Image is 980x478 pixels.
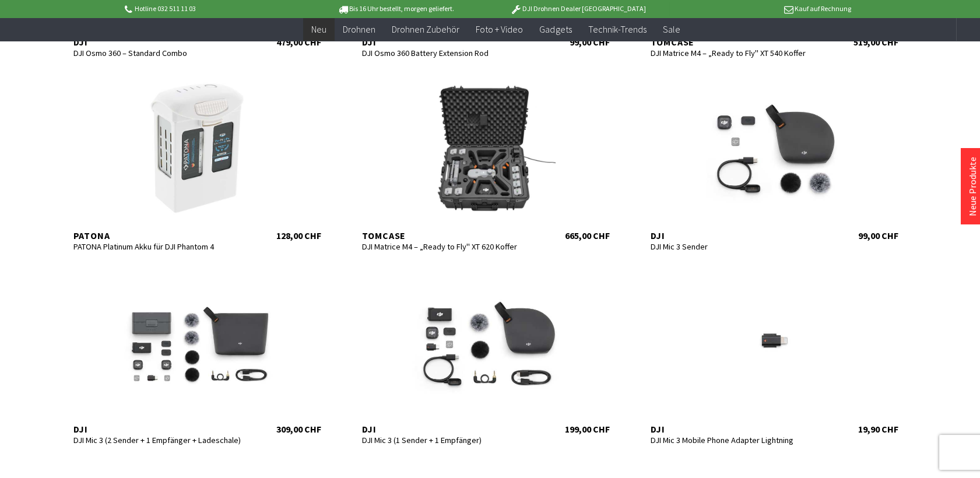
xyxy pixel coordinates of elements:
a: Drohnen Zubehör [384,17,468,41]
div: DJI Mic 3 (1 Sender + 1 Empfänger) [362,435,536,445]
div: 199,00 CHF [565,423,610,435]
div: DJI Matrice M4 – „Ready to Fly" XT 540 Koffer [651,48,824,58]
div: 519,00 CHF [853,36,898,48]
div: 309,00 CHF [276,423,321,435]
div: DJI Mic 3 Sender [651,241,824,252]
div: DJI Osmo 360 – Standard Combo [73,48,247,58]
div: PATONA Platinum Akku für DJI Phantom 4 [73,241,247,252]
div: DJI Matrice M4 – „Ready to Fly" XT 620 Koffer [362,241,536,252]
div: 479,00 CHF [276,36,321,48]
a: Neu [303,17,335,41]
span: Drohnen Zubehör [392,23,459,35]
div: DJI [651,423,824,435]
a: DJI DJI Mic 3 (1 Sender + 1 Empfänger) 199,00 CHF [350,272,621,435]
div: TomCase [362,230,536,241]
div: 99,00 CHF [570,36,610,48]
a: Drohnen [335,17,384,41]
div: DJI [651,230,824,241]
div: Patona [73,230,247,241]
a: Technik-Trends [579,17,654,41]
div: TomCase [651,36,824,48]
a: Foto + Video [468,17,531,41]
div: DJI [362,423,536,435]
div: DJI Osmo 360 Battery Extension Rod [362,48,536,58]
a: DJI DJI Mic 3 (2 Sender + 1 Empfänger + Ladeschale) 309,00 CHF [62,272,333,435]
a: TomCase DJI Matrice M4 – „Ready to Fly" XT 620 Koffer 665,00 CHF [350,78,621,241]
div: 665,00 CHF [565,230,610,241]
p: Hotline 032 511 11 03 [122,2,304,16]
p: Bis 16 Uhr bestellt, morgen geliefert. [305,2,487,16]
span: Gadgets [539,23,571,35]
div: 19,90 CHF [858,423,898,435]
div: DJI Mic 3 (2 Sender + 1 Empfänger + Ladeschale) [73,435,247,445]
a: Patona PATONA Platinum Akku für DJI Phantom 4 128,00 CHF [62,78,333,241]
span: Sale [662,23,680,35]
a: DJI DJI Mic 3 Sender 99,00 CHF [639,78,910,241]
a: Sale [654,17,688,41]
div: DJI [73,36,247,48]
div: 99,00 CHF [858,230,898,241]
a: Neue Produkte [967,157,978,216]
div: DJI [362,36,536,48]
div: 128,00 CHF [276,230,321,241]
span: Foto + Video [476,23,523,35]
a: DJI DJI Mic 3 Mobile Phone Adapter Lightning 19,90 CHF [639,272,910,435]
span: Drohnen [343,23,375,35]
div: DJI Mic 3 Mobile Phone Adapter Lightning [651,435,824,445]
p: DJI Drohnen Dealer [GEOGRAPHIC_DATA] [487,2,669,16]
div: DJI [73,423,247,435]
p: Kauf auf Rechnung [669,2,851,16]
a: Gadgets [531,17,579,41]
span: Neu [311,23,326,35]
span: Technik-Trends [588,23,646,35]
